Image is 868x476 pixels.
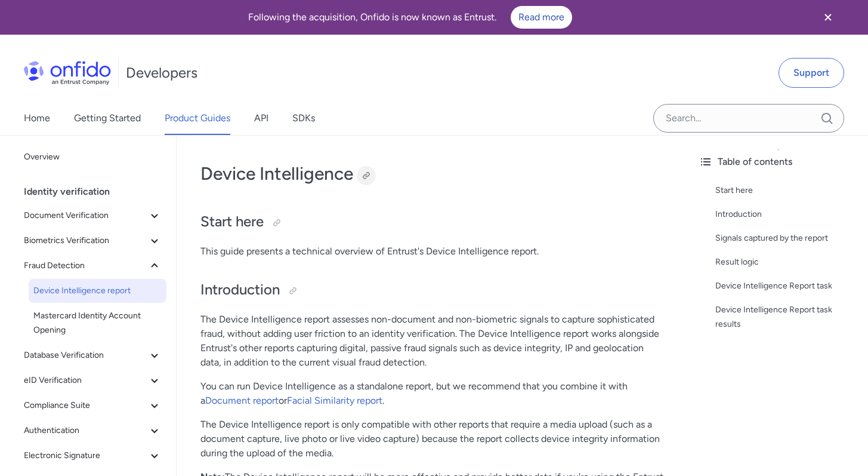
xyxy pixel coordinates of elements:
span: Database Verification [24,348,147,363]
div: Following the acquisition, Onfido is now known as Entrust. [14,6,806,29]
span: Biometrics Verification [24,234,147,248]
svg: Close banner [821,10,835,24]
a: Device Intelligence Report task results [715,303,858,331]
a: Getting Started [74,102,141,135]
button: eID Verification [19,368,166,392]
button: Authentication [19,419,166,443]
p: This guide presents a technical overview of Entrust's Device Intelligence report. [200,244,665,259]
h1: Developers [126,63,197,82]
a: Facial Similarity report [287,395,382,406]
a: Support [779,58,844,88]
a: Read more [511,6,572,29]
a: Start here [715,183,858,198]
a: Mastercard Identity Account Opening [29,304,166,342]
button: Fraud Detection [19,254,166,278]
span: Electronic Signature [24,449,147,463]
button: Document Verification [19,204,166,228]
a: Introduction [715,207,858,222]
a: Result logic [715,255,858,269]
h2: Introduction [200,280,665,300]
button: Close banner [806,2,850,32]
p: You can run Device Intelligence as a standalone report, but we recommend that you combine it with... [200,379,665,408]
a: Home [24,102,50,135]
span: Overview [24,150,162,164]
span: Mastercard Identity Account Opening [33,309,162,337]
a: SDKs [292,102,315,135]
a: Document report [205,395,279,406]
a: Device Intelligence Report task [715,279,858,293]
img: Onfido Logo [24,61,111,85]
input: Onfido search input field [653,104,844,133]
span: eID Verification [24,373,147,388]
h1: Device Intelligence [200,162,665,186]
a: Device Intelligence report [29,279,166,303]
a: API [254,102,268,135]
button: Database Verification [19,343,166,367]
span: Authentication [24,423,147,438]
a: Overview [19,145,166,169]
a: Signals captured by the report [715,231,858,245]
span: Compliance Suite [24,398,147,413]
button: Electronic Signature [19,444,166,468]
p: The Device Intelligence report assesses non-document and non-biometric signals to capture sophist... [200,312,665,370]
button: Biometrics Verification [19,229,166,253]
div: Identity verification [24,180,171,204]
button: Compliance Suite [19,394,166,417]
span: Device Intelligence report [33,284,162,298]
span: Fraud Detection [24,259,147,273]
h2: Start here [200,212,665,232]
div: Table of contents [699,155,858,169]
p: The Device Intelligence report is only compatible with other reports that require a media upload ... [200,417,665,460]
span: Document Verification [24,208,147,223]
a: Product Guides [165,102,230,135]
